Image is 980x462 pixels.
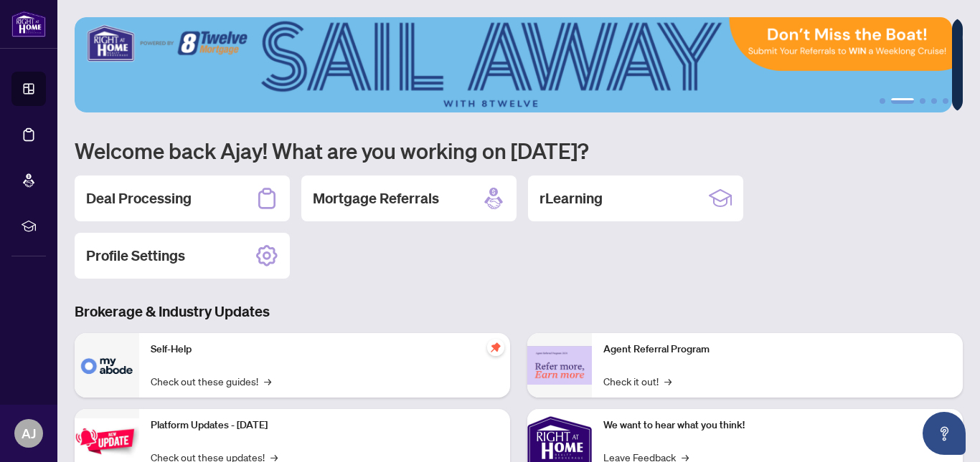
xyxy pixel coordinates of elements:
[313,188,439,208] h2: Mortgage Referrals
[151,342,499,357] p: Self-Help
[86,246,185,266] h2: Profile Settings
[487,339,504,356] span: pushpin
[880,98,885,104] button: 1
[603,373,672,389] a: Check it out!→
[891,98,914,104] button: 2
[86,188,192,208] h2: Deal Processing
[151,418,499,433] p: Platform Updates - [DATE]
[540,188,603,208] h2: rLearning
[75,333,139,398] img: Self-Help
[603,342,951,357] p: Agent Referral Program
[920,98,925,104] button: 3
[931,98,937,104] button: 4
[75,17,952,112] img: Slide 1
[943,98,948,104] button: 5
[527,346,592,385] img: Agent Referral Program
[22,423,36,443] span: AJ
[75,137,963,164] h1: Welcome back Ajay! What are you working on [DATE]?
[75,302,963,322] h3: Brokerage & Industry Updates
[151,373,271,389] a: Check out these guides!→
[11,11,46,37] img: logo
[664,373,672,389] span: →
[264,373,271,389] span: →
[603,418,951,433] p: We want to hear what you think!
[923,412,966,455] button: Open asap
